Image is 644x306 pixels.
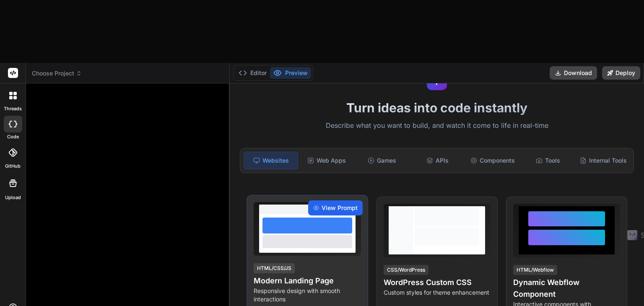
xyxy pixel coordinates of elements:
div: Games [355,152,409,169]
h4: WordPress Custom CSS [384,277,491,288]
button: Editor [235,67,270,79]
div: CSS/WordPress [384,265,428,275]
label: GitHub [5,163,21,170]
span: Choose Project [32,69,82,78]
p: Describe what you want to build, and watch it come to life in real-time [235,120,639,131]
label: threads [4,105,22,112]
div: APIs [410,152,464,169]
div: Internal Tools [576,152,630,169]
h1: Turn ideas into code instantly [235,100,639,115]
div: Tools [521,152,575,169]
label: code [7,133,19,140]
h4: Modern Landing Page [254,275,361,287]
div: HTML/Webflow [513,265,557,275]
div: HTML/CSS/JS [254,263,295,273]
h4: Dynamic Webflow Component [513,277,620,300]
button: Download [550,66,597,80]
div: Web Apps [300,152,353,169]
p: Custom styles for theme enhancement [384,288,491,297]
button: Preview [270,67,311,79]
span: View Prompt [322,204,358,212]
div: Websites [244,152,298,169]
button: Deploy [602,66,640,80]
p: Responsive design with smooth interactions [254,287,361,303]
label: Upload [5,194,21,201]
div: Components [466,152,519,169]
